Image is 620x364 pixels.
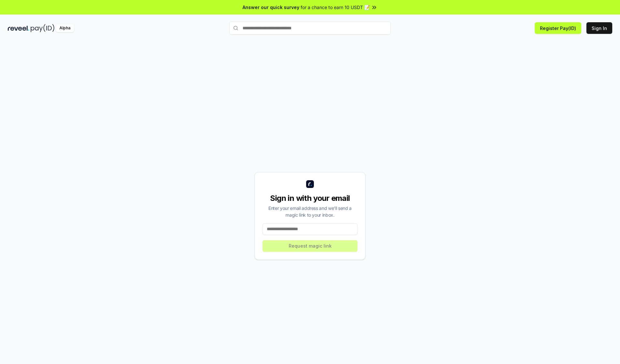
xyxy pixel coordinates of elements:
img: logo_small [306,180,314,188]
img: reveel_dark [8,24,29,32]
div: Alpha [56,24,74,32]
button: Sign In [586,22,612,34]
span: for a chance to earn 10 USDT 📝 [301,4,370,11]
div: Enter your email address and we’ll send a magic link to your inbox. [263,205,357,218]
span: Answer our quick survey [243,4,299,11]
div: Sign in with your email [263,193,357,203]
button: Register Pay(ID) [535,22,581,34]
img: pay_id [31,24,55,32]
